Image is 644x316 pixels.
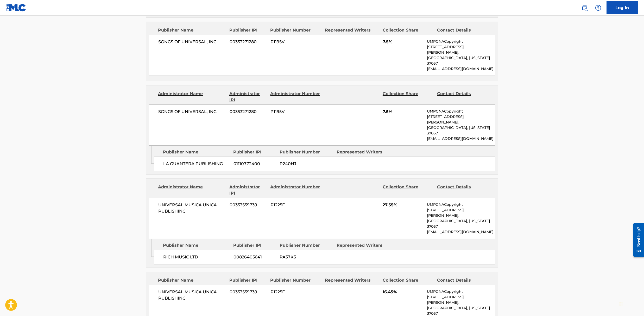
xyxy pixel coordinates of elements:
div: Drag [620,296,623,312]
span: P1225F [270,289,321,295]
div: Publisher IPI [233,242,276,249]
span: SONGS OF UNIVERSAL, INC. [158,39,226,45]
div: Publisher Name [163,242,229,249]
div: Represented Writers [325,277,379,283]
div: Contact Details [437,277,488,283]
span: 00353271280 [230,39,267,45]
span: P1225F [270,202,321,208]
div: Help [593,3,603,13]
span: LA GUANTERA PUBLISHING [163,161,230,167]
p: [STREET_ADDRESS][PERSON_NAME], [427,207,495,218]
div: Publisher Number [280,149,333,155]
span: SONGS OF UNIVERSAL, INC. [158,109,226,115]
div: Collection Share [383,184,433,196]
p: [STREET_ADDRESS][PERSON_NAME], [427,44,495,55]
div: Represented Writers [337,149,390,155]
div: Publisher Number [270,277,321,283]
span: PA37K3 [280,254,333,260]
span: 00353559739 [230,202,267,208]
span: 00826405641 [233,254,276,260]
span: P1195V [270,109,321,115]
span: 01110772400 [233,161,276,167]
div: Publisher Name [158,277,225,283]
div: Administrator IPI [229,184,266,196]
p: [EMAIL_ADDRESS][DOMAIN_NAME] [427,136,495,141]
div: Collection Share [383,27,433,33]
a: Log In [607,1,638,14]
span: UNIVERSAL MUSICA UNICA PUBLISHING [158,202,226,214]
span: 7.5% [383,39,423,45]
a: Public Search [579,3,590,13]
p: [GEOGRAPHIC_DATA], [US_STATE] 37067 [427,218,495,229]
p: [GEOGRAPHIC_DATA], [US_STATE] 37067 [427,55,495,66]
p: [GEOGRAPHIC_DATA], [US_STATE] 37067 [427,125,495,136]
div: Administrator IPI [229,91,266,103]
p: UMPGNACopyright [427,39,495,44]
iframe: Chat Widget [618,291,644,316]
div: Publisher Number [270,27,321,33]
p: [STREET_ADDRESS][PERSON_NAME], [427,114,495,125]
p: [STREET_ADDRESS][PERSON_NAME], [427,294,495,305]
p: UMPGNACopyright [427,109,495,114]
div: Collection Share [383,91,433,103]
span: 00353271280 [230,109,267,115]
div: Administrator Number [270,91,321,103]
img: MLC Logo [6,4,26,11]
div: Contact Details [437,91,488,103]
iframe: Resource Center [629,219,644,261]
div: Represented Writers [337,242,390,249]
span: UNIVERSAL MUSICA UNICA PUBLISHING [158,289,226,301]
div: Contact Details [437,27,488,33]
div: Administrator Name [158,184,225,196]
div: Collection Share [383,277,433,283]
img: search [582,5,588,11]
span: 27.55% [383,202,423,208]
span: 16.45% [383,289,423,295]
span: 7.5% [383,109,423,115]
p: [EMAIL_ADDRESS][DOMAIN_NAME] [427,66,495,72]
p: UMPGNACopyright [427,289,495,294]
span: 00353559739 [230,289,267,295]
span: P1195V [270,39,321,45]
div: Publisher IPI [229,27,266,33]
div: Publisher Name [158,27,225,33]
div: Publisher Name [163,149,229,155]
p: [EMAIL_ADDRESS][DOMAIN_NAME] [427,229,495,235]
img: help [595,5,601,11]
div: Represented Writers [325,27,379,33]
span: P240HJ [280,161,333,167]
div: Administrator Name [158,91,225,103]
div: Administrator Number [270,184,321,196]
div: Publisher IPI [229,277,266,283]
div: Publisher IPI [233,149,276,155]
p: UMPGNACopyright [427,202,495,207]
span: RICH MUSIC LTD [163,254,230,260]
div: Publisher Number [280,242,333,249]
div: Contact Details [437,184,488,196]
